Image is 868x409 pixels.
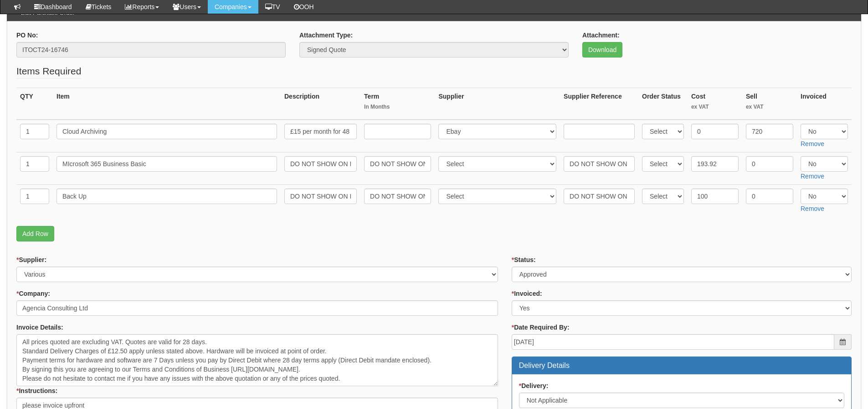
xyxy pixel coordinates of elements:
[435,88,560,120] th: Supplier
[16,386,57,395] label: Instructions:
[688,88,742,120] th: Cost
[691,103,739,111] small: ex VAT
[746,103,793,111] small: ex VAT
[638,88,688,120] th: Order Status
[560,88,638,120] th: Supplier Reference
[16,31,38,40] label: PO No:
[742,88,797,120] th: Sell
[16,255,46,264] label: Supplier:
[582,31,620,40] label: Attachment:
[53,88,281,120] th: Item
[801,173,824,180] a: Remove
[16,226,54,241] a: Add Row
[16,64,81,79] legend: Items Required
[16,289,50,298] label: Company:
[797,88,852,120] th: Invoiced
[16,88,53,120] th: QTY
[582,42,622,58] a: Download
[299,31,353,40] label: Attachment Type:
[16,334,498,386] textarea: All prices quoted are excluding VAT. Quotes are valid for 28 days. Standard Delivery Charges of £...
[512,255,536,264] label: Status:
[512,289,542,298] label: Invoiced:
[801,205,824,212] a: Remove
[512,323,570,332] label: Date Required By:
[519,381,549,390] label: Delivery:
[519,362,844,370] h3: Delivery Details
[364,103,431,111] small: In Months
[360,88,435,120] th: Term
[281,88,360,120] th: Description
[16,323,63,332] label: Invoice Details:
[801,140,824,147] a: Remove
